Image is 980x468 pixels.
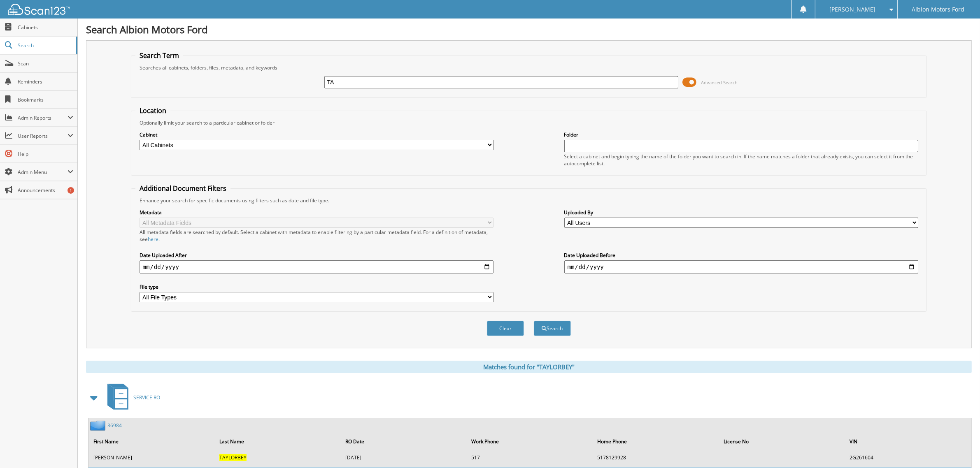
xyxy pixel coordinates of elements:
[829,7,875,12] span: [PERSON_NAME]
[467,451,592,464] td: 517
[90,420,107,431] img: folder2.png
[18,24,73,31] span: Cabinets
[133,394,160,401] span: SERVICE RO
[719,451,845,464] td: --
[86,361,972,373] div: Matches found for "TAYLORBEY"
[845,451,971,464] td: 2G261604
[467,433,592,450] th: Work Phone
[564,131,919,138] label: Folder
[341,433,466,450] th: RO Date
[18,114,68,121] span: Admin Reports
[86,23,972,36] h1: Search Albion Motors Ford
[18,60,73,67] span: Scan
[148,236,158,243] a: here
[534,321,571,336] button: Search
[18,78,73,85] span: Reminders
[140,229,494,243] div: All metadata fields are searched by default. Select a cabinet with metadata to enable filtering b...
[68,187,74,194] div: 1
[140,131,494,138] label: Cabinet
[140,252,494,259] label: Date Uploaded After
[135,119,923,126] div: Optionally limit your search to a particular cabinet or folder
[845,433,971,450] th: VIN
[140,283,494,290] label: File type
[215,433,340,450] th: Last Name
[701,79,738,86] span: Advanced Search
[719,433,845,450] th: License No
[18,96,73,103] span: Bookmarks
[140,260,494,273] input: start
[564,252,919,259] label: Date Uploaded Before
[18,42,72,49] span: Search
[487,321,524,336] button: Clear
[18,151,73,158] span: Help
[341,451,466,464] td: [DATE]
[107,422,122,429] a: 36984
[564,209,919,216] label: Uploaded By
[18,187,73,194] span: Announcements
[18,169,68,176] span: Admin Menu
[912,7,964,12] span: Albion Motors Ford
[135,184,230,193] legend: Additional Document Filters
[135,64,923,71] div: Searches all cabinets, folders, files, metadata, and keywords
[564,153,919,167] div: Select a cabinet and begin typing the name of the folder you want to search in. If the name match...
[8,4,70,15] img: scan123-logo-white.svg
[18,132,68,139] span: User Reports
[594,433,719,450] th: Home Phone
[135,197,923,204] div: Enhance your search for specific documents using filters such as date and file type.
[89,433,214,450] th: First Name
[140,209,494,216] label: Metadata
[219,454,247,461] span: TAYLORBEY
[89,451,214,464] td: [PERSON_NAME]
[102,381,160,414] a: SERVICE RO
[594,451,719,464] td: 5178129928
[135,106,170,115] legend: Location
[564,260,919,273] input: end
[135,51,183,60] legend: Search Term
